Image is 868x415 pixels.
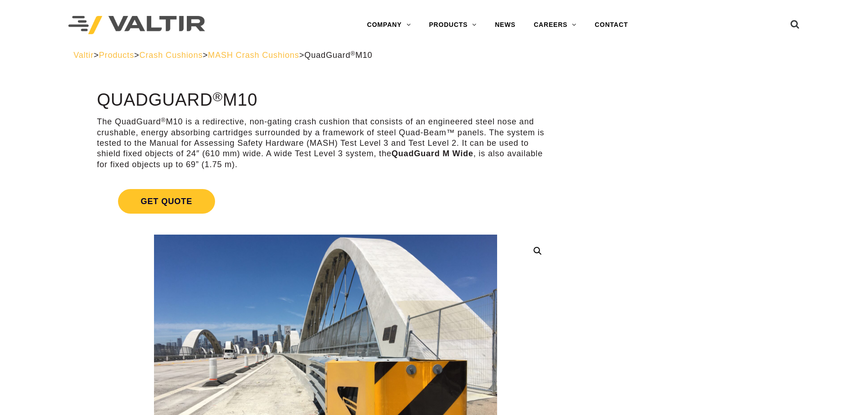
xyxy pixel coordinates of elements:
[420,16,486,34] a: PRODUCTS
[486,16,524,34] a: NEWS
[97,117,554,170] p: The QuadGuard M10 is a redirective, non-gating crash cushion that consists of an engineered steel...
[213,89,223,104] sup: ®
[118,189,215,214] span: Get Quote
[524,16,586,34] a: CAREERS
[68,16,205,35] img: Valtir
[73,51,93,60] a: Valtir
[99,51,134,60] a: Products
[161,117,166,123] sup: ®
[97,178,554,225] a: Get Quote
[139,51,203,60] a: Crash Cushions
[73,50,795,61] div: > > > >
[391,149,473,158] strong: QuadGuard M Wide
[350,50,355,57] sup: ®
[97,91,554,110] h1: QuadGuard M10
[358,16,420,34] a: COMPANY
[208,51,299,60] a: MASH Crash Cushions
[586,16,637,34] a: CONTACT
[304,51,372,60] span: QuadGuard M10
